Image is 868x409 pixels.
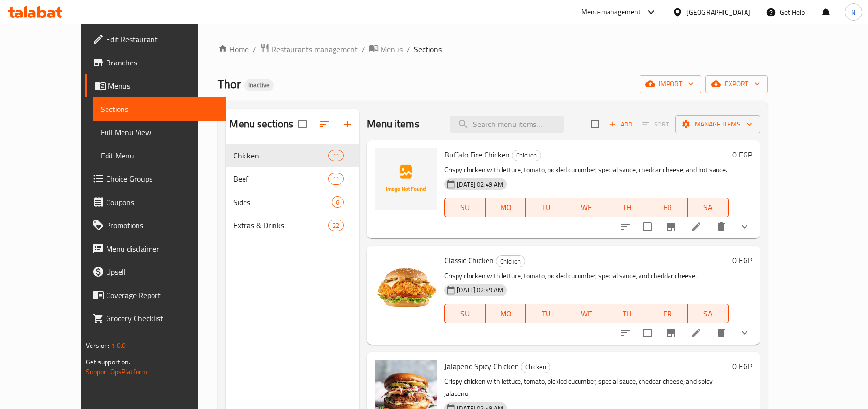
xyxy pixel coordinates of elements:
span: Select to update [637,323,657,343]
button: FR [647,304,688,323]
a: Coupons [85,190,226,214]
span: Sort sections [313,112,336,136]
span: Menus [381,44,403,55]
span: [DATE] 02:49 AM [453,285,507,295]
span: Sections [414,44,442,55]
div: Sides6 [226,190,359,214]
a: Upsell [85,260,226,283]
span: Jalapeno Spicy Chicken [444,359,519,374]
h6: 0 EGP [732,148,752,161]
span: export [713,78,760,90]
button: export [705,75,768,93]
div: Beef [233,173,328,185]
span: 11 [329,151,343,160]
span: Menus [108,80,218,92]
button: sort-choices [614,215,637,238]
button: TH [607,198,648,217]
span: Select all sections [292,114,313,134]
a: Branches [85,51,226,74]
span: SA [692,201,725,215]
span: Get support on: [86,356,130,368]
div: Sides [233,196,332,208]
button: show more [733,321,756,345]
svg: Show Choices [739,327,750,339]
a: Promotions [85,214,226,237]
p: Crispy chicken with lettuce, tomato, pickled cucumber, special sauce, cheddar cheese, and hot sauce. [444,164,728,176]
a: Sections [93,97,226,121]
span: Thor [218,73,241,95]
span: Version: [86,339,109,352]
div: items [328,150,344,161]
a: Edit Restaurant [85,28,226,51]
span: Extras & Drinks [233,220,328,231]
div: Inactive [244,79,274,91]
span: Restaurants management [272,44,358,55]
button: SA [688,304,729,323]
h6: 0 EGP [732,253,752,267]
span: MO [489,201,522,215]
a: Full Menu View [93,121,226,144]
span: Select section first [636,117,675,132]
span: Grocery Checklist [106,313,218,324]
span: Select section [585,114,605,134]
span: import [647,78,694,90]
span: [DATE] 02:49 AM [453,180,507,189]
button: WE [566,198,607,217]
button: MO [486,198,526,217]
input: search [450,116,564,133]
a: Support.OpsPlatform [86,365,147,378]
img: Buffalo Fire Chicken [375,148,437,210]
span: Buffalo Fire Chicken [444,147,510,162]
span: 6 [332,198,343,207]
span: Choice Groups [106,173,218,185]
button: Manage items [675,115,760,133]
span: Upsell [106,266,218,278]
button: SU [444,304,486,323]
button: show more [733,215,756,238]
span: TU [530,307,563,321]
span: Chicken [521,362,550,373]
span: Menu disclaimer [106,243,218,254]
span: Edit Restaurant [106,33,218,45]
span: Select to update [637,217,657,237]
span: Add [608,119,634,130]
button: delete [710,321,733,345]
a: Coverage Report [85,283,226,307]
button: Branch-specific-item [659,321,683,345]
nav: Menu sections [226,140,359,241]
span: N [851,7,855,17]
div: [GEOGRAPHIC_DATA] [686,7,750,17]
div: Extras & Drinks22 [226,214,359,237]
button: sort-choices [614,321,637,345]
button: TH [607,304,648,323]
span: Promotions [106,220,218,231]
button: WE [566,304,607,323]
a: Home [218,44,249,55]
span: Edit Menu [101,150,218,161]
a: Grocery Checklist [85,307,226,330]
li: / [407,44,410,55]
div: Menu-management [581,6,641,18]
span: SA [692,307,725,321]
div: items [328,220,344,231]
a: Edit Menu [93,144,226,167]
nav: breadcrumb [218,43,767,56]
a: Restaurants management [260,43,358,56]
button: Add [605,117,636,132]
span: FR [651,307,684,321]
button: SA [688,198,729,217]
span: Full Menu View [101,126,218,138]
a: Edit menu item [690,327,702,339]
span: Chicken [512,150,541,161]
span: TH [611,307,644,321]
span: SU [449,201,482,215]
a: Menu disclaimer [85,237,226,260]
span: 1.0.0 [111,339,126,352]
button: FR [647,198,688,217]
span: Coupons [106,196,218,208]
button: TU [526,304,566,323]
span: TH [611,201,644,215]
span: Coverage Report [106,289,218,301]
span: WE [570,201,603,215]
